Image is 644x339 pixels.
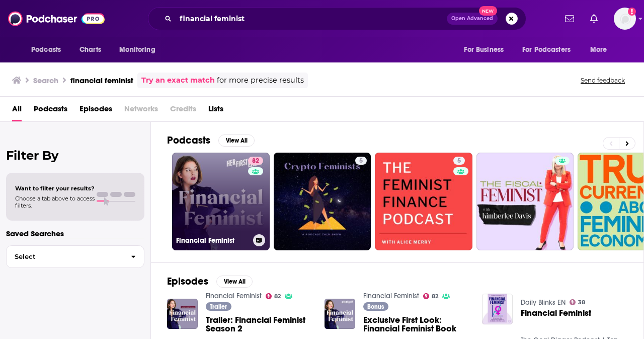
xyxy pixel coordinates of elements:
h2: Podcasts [167,134,210,147]
a: 82 [248,157,263,165]
span: For Business [464,43,504,57]
h3: Search [33,76,58,85]
h3: Financial Feminist [176,236,249,245]
span: 5 [359,156,363,166]
span: Select [7,253,123,260]
a: Trailer: Financial Feminist Season 2 [206,316,312,333]
img: Podchaser - Follow, Share and Rate Podcasts [8,9,105,28]
img: Exclusive First Look: Financial Feminist Book [325,299,355,329]
a: Daily Blinks EN [521,298,566,307]
a: Show notifications dropdown [561,10,578,27]
a: EpisodesView All [167,275,253,288]
span: 82 [432,294,438,299]
a: Charts [73,40,107,59]
a: 82Financial Feminist [172,153,270,250]
a: Lists [208,101,223,121]
a: Episodes [79,101,112,121]
span: Monitoring [119,43,155,57]
span: 38 [578,300,585,305]
a: Exclusive First Look: Financial Feminist Book [363,316,470,333]
span: Credits [170,101,196,121]
span: Want to filter your results? [15,185,95,192]
span: Bonus [367,304,384,310]
button: Send feedback [578,76,628,85]
button: Select [6,245,144,268]
a: Financial Feminist [521,309,591,317]
img: User Profile [614,8,636,30]
a: Podcasts [34,101,67,121]
button: open menu [583,40,620,59]
span: Charts [79,43,101,57]
a: 38 [570,299,586,305]
a: 5 [355,157,367,165]
span: 5 [457,156,461,166]
a: Show notifications dropdown [586,10,602,27]
span: New [479,6,497,16]
button: open menu [112,40,168,59]
a: PodcastsView All [167,134,255,147]
a: Financial Feminist [363,292,419,300]
button: open menu [516,40,585,59]
span: More [590,43,607,57]
button: open menu [457,40,516,59]
button: Open AdvancedNew [447,13,498,25]
h2: Episodes [167,275,208,288]
a: 5 [274,153,371,250]
span: For Podcasters [522,43,571,57]
a: 5 [375,153,472,250]
img: Financial Feminist [482,294,513,324]
a: Financial Feminist [206,292,262,300]
h2: Filter By [6,148,144,163]
span: 82 [252,156,259,166]
span: Logged in as PRSuperstar [614,8,636,30]
span: Podcasts [31,43,61,57]
input: Search podcasts, credits, & more... [176,11,447,27]
p: Saved Searches [6,229,144,238]
span: Trailer [210,304,227,310]
span: Open Advanced [451,16,493,21]
button: View All [216,276,253,288]
button: open menu [24,40,74,59]
a: All [12,101,22,121]
img: Trailer: Financial Feminist Season 2 [167,299,198,329]
span: 82 [274,294,281,299]
div: Search podcasts, credits, & more... [148,7,526,30]
svg: Add a profile image [628,8,636,16]
a: 82 [423,293,439,299]
button: View All [218,134,255,147]
a: 82 [266,293,281,299]
span: for more precise results [217,75,304,86]
button: Show profile menu [614,8,636,30]
h3: financial feminist [70,76,133,85]
span: Networks [124,101,158,121]
a: Try an exact match [141,75,215,86]
a: 5 [453,157,465,165]
span: Choose a tab above to access filters. [15,195,95,209]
